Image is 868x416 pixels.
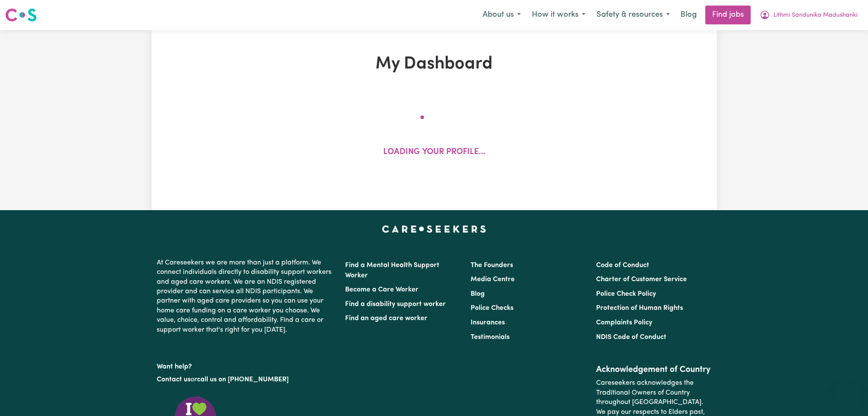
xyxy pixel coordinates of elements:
[157,371,335,388] p: or
[197,376,289,383] a: call us on [PHONE_NUMBER]
[251,54,617,74] h1: My Dashboard
[157,376,191,383] a: Contact us
[382,226,486,232] a: Careseekers home page
[5,7,37,23] img: Careseekers logo
[675,6,702,24] a: Blog
[773,11,857,20] span: Lithmi Sandunika Madushanki
[596,262,649,269] a: Code of Conduct
[754,6,863,24] button: My Account
[345,286,418,293] a: Become a Care Worker
[526,6,591,24] button: How it works
[596,319,652,326] a: Complaints Policy
[345,315,427,322] a: Find an aged care worker
[471,276,515,283] a: Media Centre
[596,291,656,297] a: Police Check Policy
[596,276,687,283] a: Charter of Customer Service
[705,6,751,24] a: Find jobs
[345,301,446,308] a: Find a disability support worker
[471,291,485,297] a: Blog
[596,365,711,375] h2: Acknowledgement of Country
[477,6,526,24] button: About us
[383,146,485,159] p: Loading your profile...
[596,334,666,341] a: NDIS Code of Conduct
[471,262,513,269] a: The Founders
[834,382,861,409] iframe: Button to launch messaging window
[157,255,335,338] p: At Careseekers we are more than just a platform. We connect individuals directly to disability su...
[345,262,439,279] a: Find a Mental Health Support Worker
[591,6,675,24] button: Safety & resources
[471,305,513,312] a: Police Checks
[471,319,505,326] a: Insurances
[5,5,37,25] a: Careseekers logo
[596,305,683,312] a: Protection of Human Rights
[471,334,510,341] a: Testimonials
[157,359,335,371] p: Want help?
